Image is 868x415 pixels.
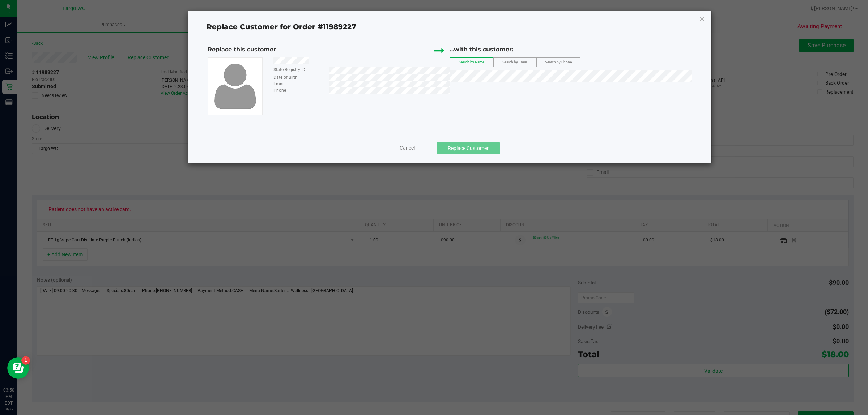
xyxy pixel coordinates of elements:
[268,87,328,94] div: Phone
[545,60,572,64] span: Search by Phone
[450,46,513,53] span: ...with this customer:
[208,46,276,53] span: Replace this customer
[459,60,484,64] span: Search by Name
[209,61,261,111] img: user-icon.png
[7,357,29,379] iframe: Resource center
[268,74,328,81] div: Date of Birth
[268,81,328,87] div: Email
[502,60,527,64] span: Search by Email
[268,67,328,73] div: State Registry ID
[202,21,361,33] span: Replace Customer for Order #11989227
[400,145,415,151] span: Cancel
[437,142,500,154] button: Replace Customer
[21,356,30,365] iframe: Resource center unread badge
